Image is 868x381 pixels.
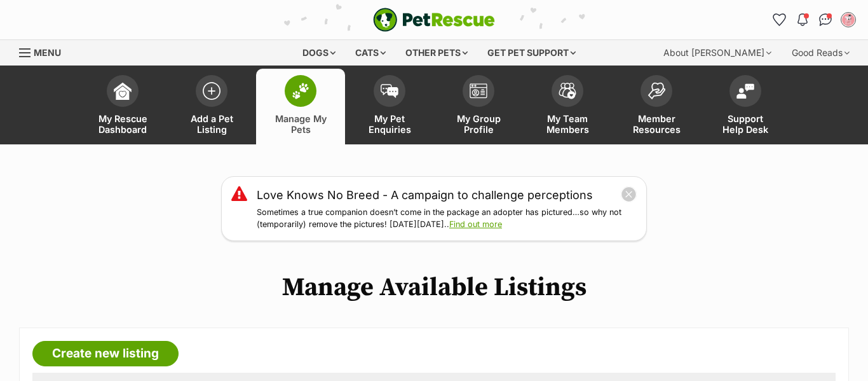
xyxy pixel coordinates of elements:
[373,8,495,32] a: PetRescue
[450,113,507,135] span: My Group Profile
[770,10,790,30] a: Favourites
[346,40,395,66] div: Cats
[361,113,418,135] span: My Pet Enquiries
[797,13,808,26] img: notifications-46538b983faf8c2785f20acdc204bb7945ddae34d4c08c2a6579f10ce5e182be.svg
[257,186,593,204] a: Love Knows No Breed - A campaign to challenge perceptions
[815,10,836,30] a: Conversations
[257,207,637,231] p: Sometimes a true companion doesn’t come in the package an adopter has pictured…so why not (tempor...
[345,69,434,144] a: My Pet Enquiries
[717,113,774,135] span: Support Help Desk
[32,341,179,366] a: Create new listing
[523,69,612,144] a: My Team Members
[648,82,665,99] img: member-resources-icon-8e73f808a243e03378d46382f2149f9095a855e16c252ad45f914b54edf8863c.svg
[449,219,502,229] a: Find out more
[736,83,754,99] img: help-desk-icon-fdf02630f3aa405de69fd3d07c3f3aa587a6932b1a1747fa1d2bba05be0121f9.svg
[272,113,329,135] span: Manage My Pets
[19,40,70,63] a: Menu
[792,10,813,30] button: Notifications
[842,13,855,26] img: Koyna Cortes profile pic
[397,40,477,66] div: Other pets
[838,10,858,30] button: My account
[783,40,858,66] div: Good Reads
[701,69,790,144] a: Support Help Desk
[621,186,637,202] button: close
[819,13,832,26] img: chat-41dd97257d64d25036548639549fe6c8038ab92f7586957e7f3b1b290dea8141.svg
[559,83,576,99] img: team-members-icon-5396bd8760b3fe7c0b43da4ab00e1e3bb1a5d9ba89233759b79545d2d3fc5d0d.svg
[183,113,240,135] span: Add a Pet Listing
[612,69,701,144] a: Member Resources
[770,10,858,30] ul: Account quick links
[203,82,220,100] img: add-pet-listing-icon-0afa8454b4691262ce3f59096e99ab1cd57d4a30225e0717b998d2c9b9846f56.svg
[470,83,487,99] img: group-profile-icon-3fa3cf56718a62981997c0bc7e787c4b2cf8bcc04b72c1350f741eb67cf2f40e.svg
[381,84,398,98] img: pet-enquiries-icon-7e3ad2cf08bfb03b45e93fb7055b45f3efa6380592205ae92323e6603595dc1f.svg
[478,40,585,66] div: Get pet support
[94,113,151,135] span: My Rescue Dashboard
[434,69,523,144] a: My Group Profile
[628,113,685,135] span: Member Resources
[256,69,345,144] a: Manage My Pets
[114,82,132,100] img: dashboard-icon-eb2f2d2d3e046f16d808141f083e7271f6b2e854fb5c12c21221c1fb7104beca.svg
[654,40,780,66] div: About [PERSON_NAME]
[78,69,167,144] a: My Rescue Dashboard
[294,40,344,66] div: Dogs
[167,69,256,144] a: Add a Pet Listing
[539,113,596,135] span: My Team Members
[373,8,495,32] img: logo-e224e6f780fb5917bec1dbf3a21bbac754714ae5b6737aabdf751b685950b380.svg
[34,47,61,58] span: Menu
[292,83,309,99] img: manage-my-pets-icon-02211641906a0b7f246fdf0571729dbe1e7629f14944591b6c1af311fb30b64b.svg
